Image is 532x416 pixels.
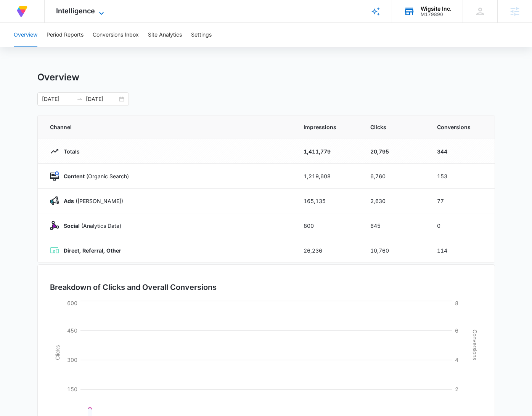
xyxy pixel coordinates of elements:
td: 2,630 [361,189,428,213]
button: Settings [191,23,212,47]
td: 20,795 [361,139,428,164]
p: (Analytics Data) [59,222,121,230]
span: swap-right [77,96,83,102]
span: Conversions [437,123,482,131]
div: Domain Overview [29,45,68,50]
tspan: 8 [455,300,458,306]
td: 1,219,608 [294,164,361,189]
td: 0 [428,213,495,238]
tspan: Conversions [472,330,478,360]
button: Overview [14,23,37,47]
img: website_grey.svg [12,20,18,26]
td: 344 [428,139,495,164]
img: Social [50,221,59,230]
div: Keywords by Traffic [84,45,129,50]
div: account name [421,6,452,12]
input: Start date [42,95,74,103]
tspan: 450 [67,327,77,334]
tspan: 300 [67,357,77,363]
td: 6,760 [361,164,428,189]
tspan: 600 [67,300,77,306]
div: v 4.0.25 [21,12,37,18]
strong: Content [64,173,85,179]
span: Intelligence [56,7,95,15]
tspan: 4 [455,357,458,363]
strong: Direct, Referral, Other [64,247,121,254]
td: 165,135 [294,189,361,213]
span: to [77,96,83,102]
h1: Overview [37,72,79,83]
strong: Ads [64,198,74,204]
td: 114 [428,238,495,263]
button: Site Analytics [148,23,182,47]
tspan: 2 [455,386,458,392]
td: 10,760 [361,238,428,263]
td: 153 [428,164,495,189]
img: Ads [50,196,59,205]
div: Domain: [DOMAIN_NAME] [20,20,84,26]
h3: Breakdown of Clicks and Overall Conversions [50,282,217,293]
tspan: 150 [67,386,77,392]
td: 26,236 [294,238,361,263]
input: End date [86,95,117,103]
img: tab_keywords_by_traffic_grey.svg [76,44,82,50]
p: ([PERSON_NAME]) [59,197,123,205]
div: account id [421,12,452,17]
img: Content [50,171,59,181]
button: Period Reports [47,23,84,47]
img: tab_domain_overview_orange.svg [21,44,27,50]
tspan: Clicks [54,345,60,360]
td: 645 [361,213,428,238]
button: Conversions Inbox [93,23,139,47]
p: Totals [59,147,80,155]
td: 1,411,779 [294,139,361,164]
strong: Social [64,222,80,229]
span: Channel [50,123,285,131]
td: 800 [294,213,361,238]
span: Impressions [304,123,352,131]
img: Volusion [15,5,29,18]
p: (Organic Search) [59,172,129,180]
span: Clicks [370,123,419,131]
tspan: 6 [455,327,458,334]
td: 77 [428,189,495,213]
img: logo_orange.svg [12,12,18,18]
